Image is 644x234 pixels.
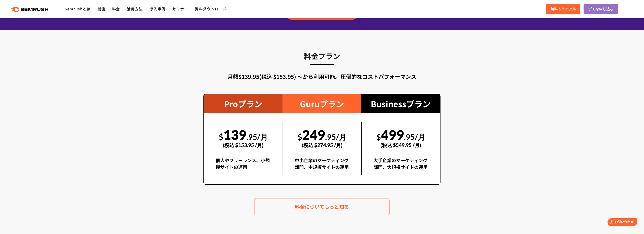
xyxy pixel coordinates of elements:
a: セミナー [172,6,188,11]
a: デモを申し込む [584,4,618,14]
span: $ [298,132,302,141]
a: 無料トライアル [546,4,580,14]
div: (税込 $153.95 /月) [216,137,271,153]
a: 料金 [112,6,120,11]
a: 機能 [98,6,105,11]
a: Semrushとは [65,6,91,11]
div: 499 [373,122,428,153]
h3: 料金プラン [203,50,441,61]
a: 導入事例 [150,6,166,11]
span: $ [219,132,223,141]
span: .95/月 [325,132,347,141]
div: 中小企業のマーケティング部門、中規模サイトの運用 [295,157,350,175]
div: 249 [295,122,350,153]
div: 個人やフリーランス、小規模サイトの運用 [216,157,271,175]
a: 料金についてもっと知る [254,198,390,215]
div: 大手企業のマーケティング部門、大規模サイトの運用 [373,157,428,175]
div: Proプラン [204,94,283,113]
span: $ [376,132,381,141]
div: Guruプラン [283,94,362,113]
iframe: Help widget launcher [604,216,639,229]
a: 活用方法 [127,6,143,11]
span: 料金についてもっと知る [295,203,349,211]
a: 資料ダウンロード [195,6,227,11]
div: (税込 $549.95 /月) [373,137,428,153]
div: Businessプラン [361,94,440,113]
div: (税込 $274.95 /月) [295,137,350,153]
span: .95/月 [246,132,268,141]
span: デモを申し込む [588,6,614,12]
div: 139 [216,122,271,153]
div: 月額$139.95(税込 $153.95) 〜から利用可能。圧倒的なコストパフォーマンス [203,73,441,81]
span: .95/月 [404,132,425,141]
span: 無料トライアル [551,6,576,12]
